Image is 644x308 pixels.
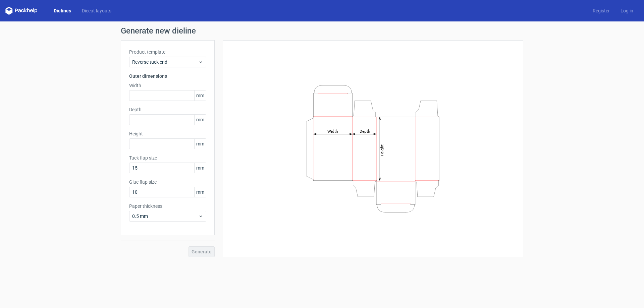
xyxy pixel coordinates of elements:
[615,7,639,14] a: Log in
[360,129,370,133] tspan: Depth
[129,106,206,113] label: Depth
[327,129,338,133] tspan: Width
[132,213,198,220] span: 0.5 mm
[129,73,206,79] h3: Outer dimensions
[194,187,206,197] span: mm
[129,155,206,161] label: Tuck flap size
[129,179,206,185] label: Glue flap size
[194,163,206,173] span: mm
[194,139,206,149] span: mm
[132,59,198,65] span: Reverse tuck end
[380,144,384,156] tspan: Height
[129,82,206,89] label: Width
[194,90,206,101] span: mm
[129,130,206,137] label: Height
[48,7,76,14] a: Dielines
[76,7,117,14] a: Diecut layouts
[121,27,523,35] h1: Generate new dieline
[129,203,206,209] label: Paper thickness
[587,7,615,14] a: Register
[194,115,206,125] span: mm
[129,49,206,55] label: Product template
